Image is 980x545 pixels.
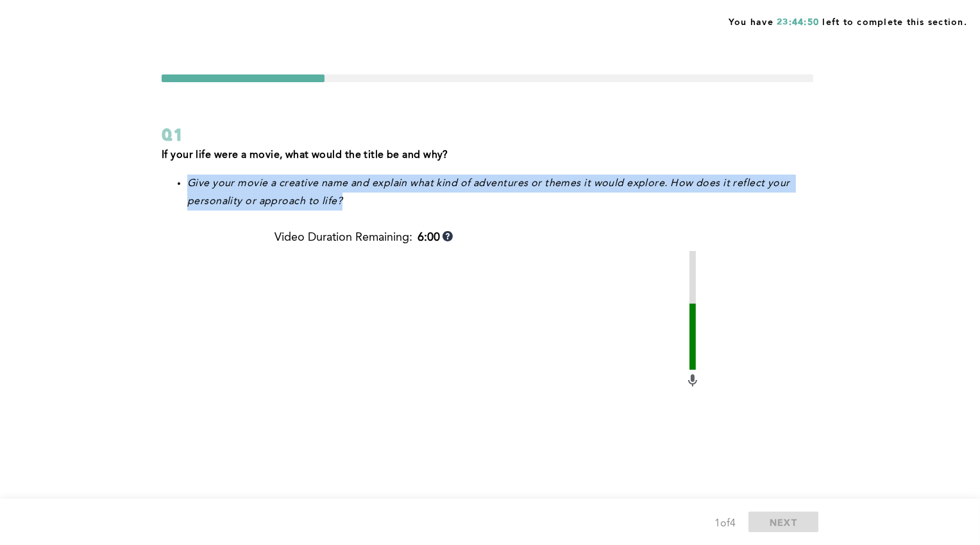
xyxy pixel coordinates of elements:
strong: If your life were a movie, what would the title be and why? [162,150,448,160]
b: 6:00 [418,231,440,245]
div: Video Duration Remaining: [275,231,453,245]
span: 23:44:50 [777,18,819,27]
em: Give your movie a creative name and explain what kind of adventures or themes it would explore. H... [187,178,793,207]
div: Q1 [162,123,813,146]
div: 1 of 4 [714,515,736,533]
button: NEXT [748,512,818,532]
span: You have left to complete this section. [729,13,967,29]
span: NEXT [770,516,797,528]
